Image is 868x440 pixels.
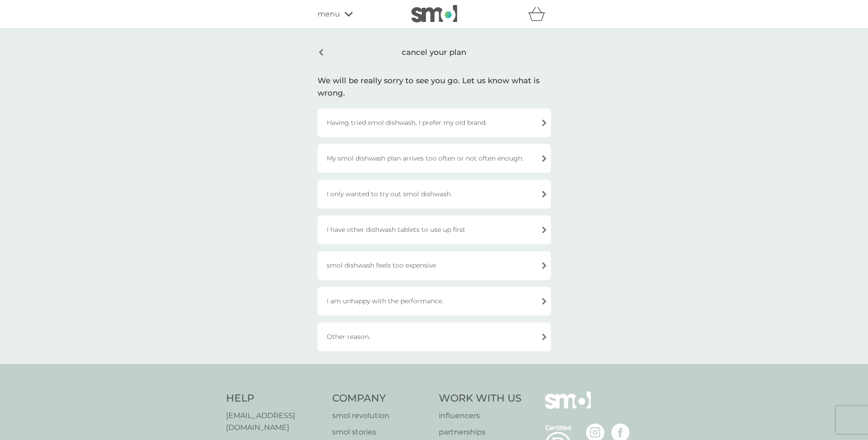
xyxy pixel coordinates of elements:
a: smol revolution [332,410,430,422]
div: My smol dishwash plan arrives too often or not often enough. [318,144,551,173]
div: I have other dishwash tablets to use up first [318,215,551,244]
a: influencers [439,410,522,422]
span: menu [318,8,340,20]
img: smol [411,5,457,22]
div: basket [528,5,551,23]
div: smol dishwash feels too expensive [318,251,551,280]
a: [EMAIL_ADDRESS][DOMAIN_NAME] [226,410,323,433]
h4: Company [332,392,430,406]
img: smol [545,392,591,423]
div: cancel your plan [318,42,551,63]
h4: Help [226,392,323,406]
div: Other reason. [318,322,551,351]
div: Having tried smol dishwash, I prefer my old brand. [318,108,551,137]
div: I only wanted to try out smol dishwash. [318,180,551,209]
div: We will be really sorry to see you go. Let us know what is wrong. [318,75,551,99]
a: partnerships [439,426,522,438]
a: smol stories [332,426,430,438]
div: I am unhappy with the performance. [318,287,551,316]
h4: Work With Us [439,392,522,406]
